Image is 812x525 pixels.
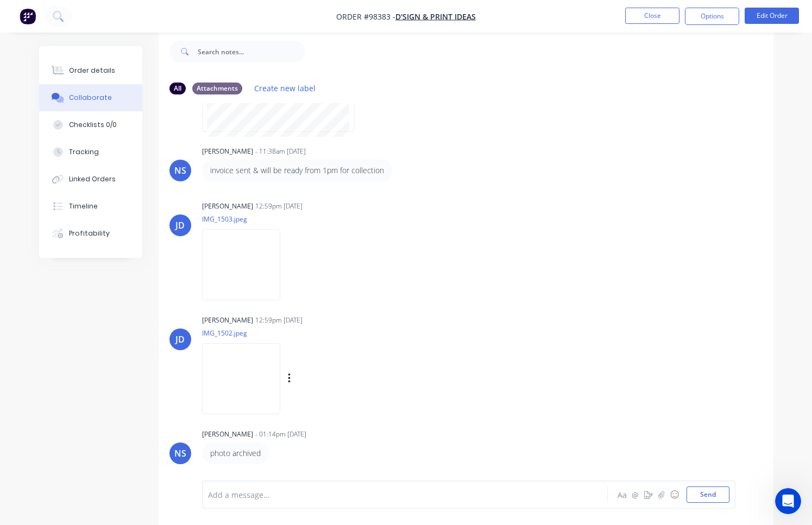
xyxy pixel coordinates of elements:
[69,147,99,157] div: Tracking
[202,429,253,439] div: [PERSON_NAME]
[174,447,186,460] div: NS
[175,219,185,232] div: JD
[202,328,401,338] p: IMG_1502.jpeg
[192,83,242,94] div: Attachments
[687,486,729,503] button: Send
[685,8,739,25] button: Options
[336,11,395,22] span: Order #98383 -
[210,448,261,459] p: photo archived
[255,315,303,325] div: 12:59pm [DATE]
[202,201,253,211] div: [PERSON_NAME]
[69,201,98,211] div: Timeline
[198,41,305,62] input: Search notes...
[39,111,142,138] button: Checklists 0/0
[69,174,116,184] div: Linked Orders
[20,8,36,24] img: Factory
[39,220,142,247] button: Profitability
[629,488,642,501] button: @
[69,93,112,103] div: Collaborate
[69,66,115,75] div: Order details
[668,488,681,501] button: ☺
[775,488,801,514] iframe: Intercom live chat
[174,164,186,177] div: NS
[39,166,142,193] button: Linked Orders
[69,120,117,130] div: Checklists 0/0
[255,429,306,439] div: - 01:14pm [DATE]
[69,229,110,238] div: Profitability
[39,138,142,166] button: Tracking
[202,315,253,325] div: [PERSON_NAME]
[39,84,142,111] button: Collaborate
[255,201,303,211] div: 12:59pm [DATE]
[745,8,799,24] button: Edit Order
[249,81,322,96] button: Create new label
[210,165,384,176] p: invoice sent & will be ready from 1pm for collection
[202,214,291,224] p: IMG_1503.jpeg
[175,333,185,346] div: JD
[395,11,476,22] a: D'Sign & Print Ideas
[202,147,253,156] div: [PERSON_NAME]
[255,147,306,156] div: - 11:38am [DATE]
[39,193,142,220] button: Timeline
[625,8,679,24] button: Close
[39,57,142,84] button: Order details
[169,83,186,94] div: All
[616,488,629,501] button: Aa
